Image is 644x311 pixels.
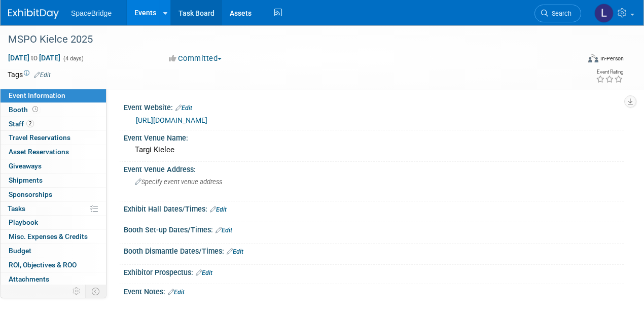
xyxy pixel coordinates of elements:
a: Giveaways [1,159,106,173]
a: Edit [227,248,243,255]
button: Committed [165,53,226,64]
span: ROI, Objectives & ROO [9,261,77,269]
div: MSPO Kielce 2025 [5,30,571,49]
a: ROI, Objectives & ROO [1,258,106,272]
img: Luminita Oprescu [594,4,614,23]
span: Misc. Expenses & Credits [9,232,88,240]
div: Exhibit Hall Dates/Times: [124,201,624,215]
a: [URL][DOMAIN_NAME] [136,116,207,124]
div: Event Format [534,53,624,68]
a: Sponsorships [1,188,106,201]
img: ExhibitDay [8,9,59,19]
td: Tags [8,70,51,80]
span: Giveaways [9,162,42,170]
span: SpaceBridge [71,9,112,17]
a: Playbook [1,216,106,229]
span: Staff [9,120,34,128]
div: Event Website: [124,100,624,113]
div: Event Venue Name: [124,130,624,143]
a: Tasks [1,202,106,216]
td: Toggle Event Tabs [86,285,106,298]
span: (4 days) [62,55,84,62]
span: Specify event venue address [135,178,222,186]
img: Format-Inperson.png [588,54,598,62]
span: Tasks [8,204,25,213]
a: Edit [196,269,212,277]
div: Targi Kielce [131,142,616,158]
div: Event Notes: [124,284,624,297]
div: In-Person [600,55,624,62]
span: Event Information [9,91,65,99]
a: Misc. Expenses & Credits [1,230,106,244]
a: Edit [34,72,51,79]
span: Sponsorships [9,190,52,198]
span: Booth [9,106,40,114]
a: Booth [1,103,106,117]
a: Edit [210,206,227,213]
span: to [29,54,39,62]
a: Budget [1,244,106,258]
a: Attachments [1,272,106,286]
a: Travel Reservations [1,131,106,145]
div: Booth Set-up Dates/Times: [124,222,624,235]
a: Event Information [1,89,106,102]
div: Booth Dismantle Dates/Times: [124,244,624,257]
span: [DATE] [DATE] [8,53,61,62]
span: Playbook [9,218,38,226]
a: Asset Reservations [1,145,106,159]
span: Attachments [9,275,49,283]
span: Travel Reservations [9,133,70,142]
td: Personalize Event Tab Strip [68,285,86,298]
div: Exhibitor Prospectus: [124,265,624,278]
span: Budget [9,247,31,255]
a: Edit [168,289,185,296]
div: Event Venue Address: [124,162,624,175]
span: Booth not reserved yet [30,106,40,113]
span: Shipments [9,176,43,184]
a: Staff2 [1,117,106,131]
a: Edit [175,105,192,112]
span: Search [548,10,571,17]
span: Asset Reservations [9,148,69,156]
div: Event Rating [596,70,623,75]
a: Edit [216,227,232,234]
a: Shipments [1,174,106,187]
span: 2 [26,120,34,127]
a: Search [534,5,581,22]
